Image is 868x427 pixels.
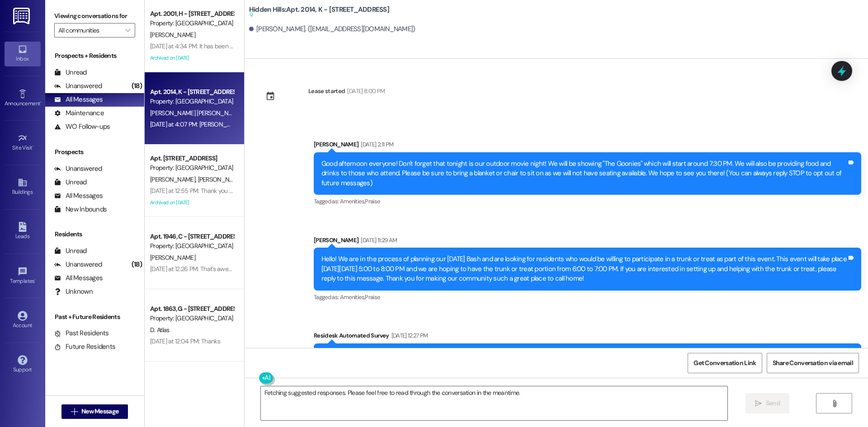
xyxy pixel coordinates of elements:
b: Hidden Hills: Apt. 2014, K - [STREET_ADDRESS] [249,5,389,20]
div: Property: [GEOGRAPHIC_DATA] [150,97,234,106]
div: Unanswered [54,81,102,91]
div: [DATE] 11:29 AM [359,235,397,245]
i:  [755,400,762,407]
div: Tagged as: [314,291,861,304]
div: [PERSON_NAME] [314,235,861,248]
span: [PERSON_NAME] [150,175,198,183]
textarea: Fetching suggested responses. Please feel free to read through the conversation in the meantime. [261,386,727,420]
div: Apt. [STREET_ADDRESS] [150,154,234,163]
div: Good afternoon everyone! Don't forget that tonight is our outdoor movie night! We will be showing... [321,159,847,188]
span: Amenities , [340,293,365,301]
div: [PERSON_NAME] [314,140,861,152]
div: Unanswered [54,260,102,269]
div: Apt. 1946, C - [STREET_ADDRESS] [150,232,234,241]
div: All Messages [54,273,103,283]
button: Get Conversation Link [688,353,762,373]
div: (18) [129,258,144,272]
span: • [40,99,42,105]
div: Property: [GEOGRAPHIC_DATA] [150,241,234,251]
span: [PERSON_NAME] [198,175,243,183]
div: Unknown [54,287,93,296]
div: Apt. 1863, G - [STREET_ADDRESS] [150,304,234,314]
div: Hello! We are in the process of planning our [DATE] Bash and are looking for residents who would ... [321,254,847,283]
input: All communities [58,23,121,38]
button: Share Conversation via email [767,353,859,373]
i:  [831,400,838,407]
span: New Message [81,407,118,416]
div: Apt. 2014, K - [STREET_ADDRESS] [150,87,234,97]
a: Inbox [5,42,41,66]
div: Tagged as: [314,195,861,208]
div: Archived on [DATE] [149,52,235,64]
div: Unread [54,246,87,256]
div: New Inbounds [54,205,107,214]
div: All Messages [54,191,103,201]
img: ResiDesk Logo [13,8,32,24]
div: Unread [54,178,87,187]
span: • [35,277,36,283]
div: [DATE] at 12:55 PM: Thank you so much for taking the time to leave a review. We appreciate it! I'... [150,187,700,195]
span: [PERSON_NAME] [PERSON_NAME] [150,109,242,117]
a: Account [5,308,41,333]
div: [DATE] 8:00 PM [345,86,385,96]
span: [PERSON_NAME] [150,253,195,262]
span: [PERSON_NAME] [150,31,195,39]
a: Site Visit • [5,131,41,155]
div: Future Residents [54,342,115,352]
div: Prospects [45,147,144,157]
div: Unread [54,68,87,77]
div: [DATE] 12:27 PM [389,331,428,340]
div: Maintenance [54,108,104,118]
div: Residesk Automated Survey [314,331,861,343]
i:  [71,408,78,415]
div: Past + Future Residents [45,312,144,322]
div: Archived on [DATE] [149,197,235,208]
label: Viewing conversations for [54,9,135,23]
i:  [125,27,130,34]
div: [PERSON_NAME]. ([EMAIL_ADDRESS][DOMAIN_NAME]) [249,24,415,34]
div: Property: [GEOGRAPHIC_DATA] [150,163,234,173]
span: Send [766,399,780,408]
span: Amenities , [340,197,365,205]
a: Templates • [5,264,41,288]
a: Support [5,352,41,377]
div: Prospects + Residents [45,51,144,61]
a: Buildings [5,175,41,199]
span: Praise [365,293,380,301]
span: Get Conversation Link [693,358,756,368]
div: Residents [45,230,144,239]
span: D. Atlas [150,326,169,334]
div: (18) [129,79,144,93]
div: Past Residents [54,328,109,338]
div: Property: [GEOGRAPHIC_DATA] [150,314,234,323]
div: Apt. 2001, H - [STREET_ADDRESS] [150,9,234,19]
button: New Message [61,404,128,419]
span: • [33,143,34,150]
span: Praise [365,197,380,205]
div: [DATE] at 4:34 PM: It has been great! I am having a problem with my dryer, but I'll put in a main... [150,42,497,50]
div: Property: [GEOGRAPHIC_DATA] [150,19,234,28]
div: [DATE] at 12:04 PM: Thanks [150,337,220,345]
div: [DATE] 2:11 PM [359,140,393,149]
div: Unanswered [54,164,102,174]
div: All Messages [54,95,103,104]
div: WO Follow-ups [54,122,110,131]
div: Lease started [308,86,345,96]
a: Leads [5,219,41,244]
button: Send [745,393,789,413]
span: Share Conversation via email [773,358,853,368]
